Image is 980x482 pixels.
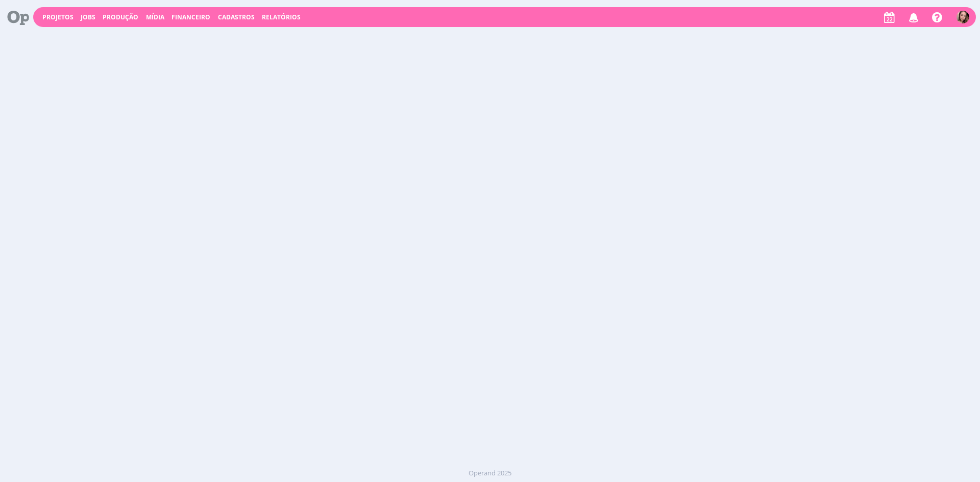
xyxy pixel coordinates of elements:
[100,13,141,21] button: Produção
[171,13,210,21] a: Financeiro
[103,13,138,21] a: Produção
[262,13,301,21] a: Relatórios
[146,13,164,21] a: Mídia
[42,13,73,21] a: Projetos
[215,13,258,21] button: Cadastros
[78,13,99,21] button: Jobs
[39,13,77,21] button: Projetos
[143,13,167,21] button: Mídia
[957,11,969,23] img: T
[218,13,255,21] span: Cadastros
[956,8,970,26] button: T
[168,13,213,21] button: Financeiro
[259,13,304,21] button: Relatórios
[81,13,95,21] a: Jobs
